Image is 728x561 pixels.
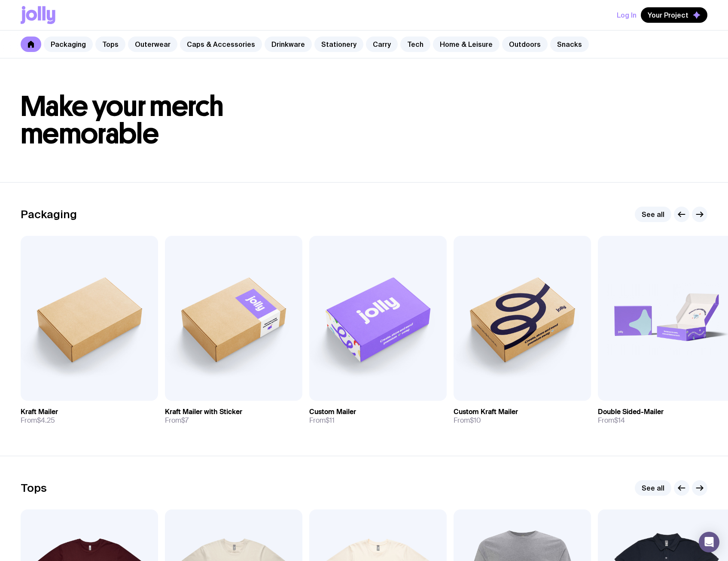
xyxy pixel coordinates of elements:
span: Your Project [648,11,688,19]
a: Home & Leisure [433,37,500,52]
a: Kraft Mailer with StickerFrom$7 [165,401,302,432]
a: Custom MailerFrom$11 [309,401,447,432]
span: From [21,416,55,425]
a: Outerwear [128,37,177,52]
a: Stationery [314,37,363,52]
a: Caps & Accessories [180,37,262,52]
span: From [165,416,189,425]
a: Snacks [550,37,589,52]
h2: Tops [21,482,47,494]
a: Packaging [44,37,93,52]
h2: Packaging [21,208,77,221]
span: Make your merch memorable [21,89,224,151]
a: Tech [400,37,430,52]
a: Tops [95,37,125,52]
h3: Double Sided-Mailer [598,408,664,416]
span: $10 [470,416,481,425]
span: $11 [326,416,335,425]
a: See all [635,207,671,222]
a: Drinkware [265,37,312,52]
a: Custom Kraft MailerFrom$10 [454,401,591,432]
div: Open Intercom Messenger [699,532,719,552]
h3: Custom Kraft Mailer [454,408,518,416]
span: $4.25 [37,416,55,425]
span: From [309,416,335,425]
a: Outdoors [502,37,548,52]
a: Kraft MailerFrom$4.25 [21,401,158,432]
h3: Kraft Mailer [21,408,58,416]
a: Carry [366,37,398,52]
button: Your Project [641,7,707,23]
span: From [454,416,481,425]
h3: Custom Mailer [309,408,356,416]
span: From [598,416,625,425]
span: $14 [614,416,625,425]
span: $7 [181,416,189,425]
a: See all [635,480,671,496]
button: Log In [617,7,637,23]
h3: Kraft Mailer with Sticker [165,408,242,416]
